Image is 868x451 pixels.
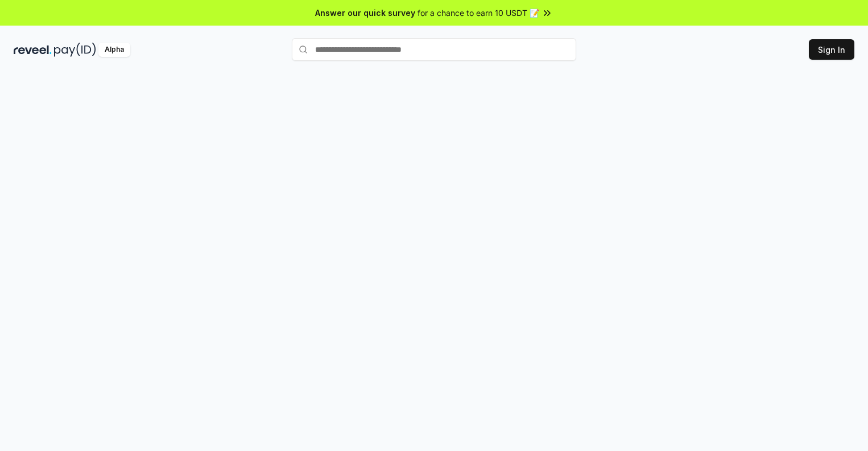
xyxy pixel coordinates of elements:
[14,43,52,57] img: reveel_dark
[98,43,130,57] div: Alpha
[315,7,415,19] span: Answer our quick survey
[418,7,539,19] span: for a chance to earn 10 USDT 📝
[54,43,96,57] img: pay_id
[809,39,854,60] button: Sign In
